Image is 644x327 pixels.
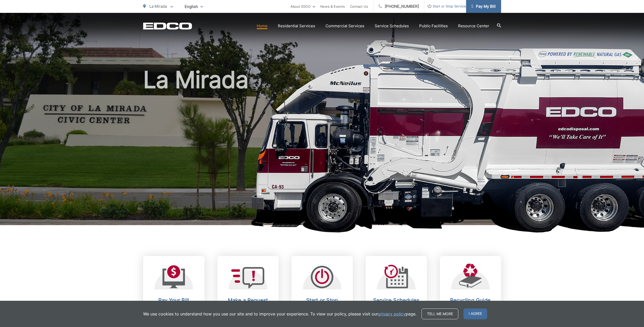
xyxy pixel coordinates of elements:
[143,67,501,230] h1: La Mirada
[375,23,409,29] a: Service Schedules
[371,297,422,303] h2: Service Schedules
[471,3,496,10] span: Pay My Bill
[463,308,487,319] span: I agree
[419,23,448,29] a: Public Facilities
[257,23,268,29] a: Home
[445,297,496,303] h2: Recycling Guide
[325,23,364,29] a: Commercial Services
[278,23,315,29] a: Residential Services
[143,22,192,30] a: EDCD logo. Return to the homepage.
[378,311,406,317] a: privacy policy
[149,4,167,9] span: La Mirada
[181,2,207,11] span: English
[458,23,489,29] a: Resource Center
[350,3,368,10] a: Contact Us
[290,3,315,10] a: About EDCO
[148,297,199,303] h2: Pay Your Bill
[320,3,345,10] a: News & Events
[422,308,458,319] a: Tell me more
[297,297,348,310] h2: Start or Stop Service
[222,297,273,303] h2: Make a Request
[143,311,416,317] p: We use cookies to understand how you use our site and to improve your experience. To view our pol...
